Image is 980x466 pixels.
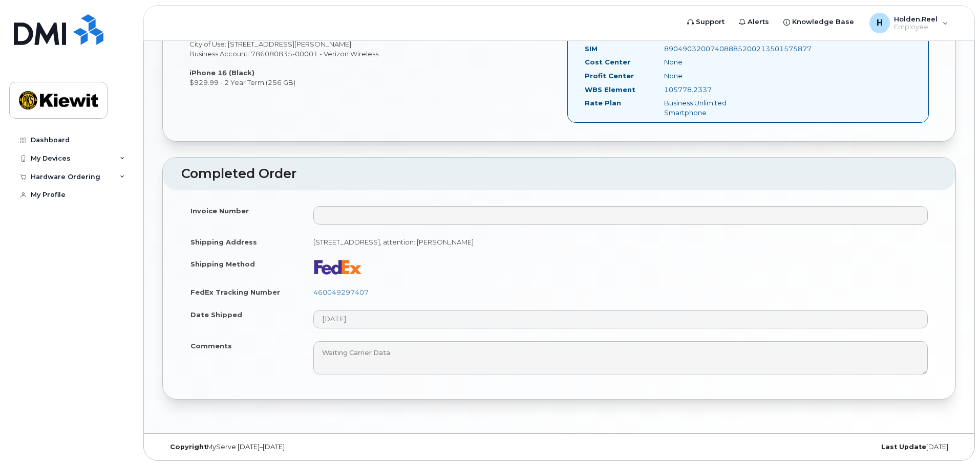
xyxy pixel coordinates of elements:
[190,287,280,297] label: FedEx Tracking Number
[935,421,972,458] iframe: Messenger Launcher
[776,12,861,32] a: Knowledge Base
[190,259,255,269] label: Shipping Method
[656,98,768,117] div: Business Unlimited Smartphone
[656,71,768,81] div: None
[862,13,955,33] div: Holden.Reel
[881,443,926,451] strong: Last Update
[656,44,768,54] div: 89049032007408885200213501575877
[181,167,937,181] h2: Completed Order
[170,443,207,451] strong: Copyright
[162,443,427,451] div: MyServe [DATE]–[DATE]
[732,12,776,32] a: Alerts
[190,237,257,247] label: Shipping Address
[656,57,768,67] div: None
[181,11,559,87] div: Holden Reel City of Use: [STREET_ADDRESS][PERSON_NAME] Business Account: 786080835-00001 - Verizo...
[680,12,732,32] a: Support
[189,69,254,77] strong: iPhone 16 (Black)
[304,231,937,253] td: [STREET_ADDRESS], attention: [PERSON_NAME]
[313,341,928,375] textarea: Waiting Carrier Data
[585,85,635,95] label: WBS Element
[585,71,634,81] label: Profit Center
[894,23,938,31] span: Employee
[656,85,768,95] div: 105778.2337
[190,341,232,351] label: Comments
[190,206,249,216] label: Invoice Number
[748,17,769,27] span: Alerts
[313,259,363,275] img: fedex-bc01427081be8802e1fb5a1adb1132915e58a0589d7a9405a0dcbe1127be6add.png
[691,443,956,451] div: [DATE]
[585,44,598,54] label: SIM
[585,98,621,108] label: Rate Plan
[877,17,883,29] span: H
[585,57,630,67] label: Cost Center
[190,310,242,320] label: Date Shipped
[894,15,938,23] span: Holden.Reel
[792,17,854,27] span: Knowledge Base
[313,288,369,296] a: 460049297407
[696,17,725,27] span: Support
